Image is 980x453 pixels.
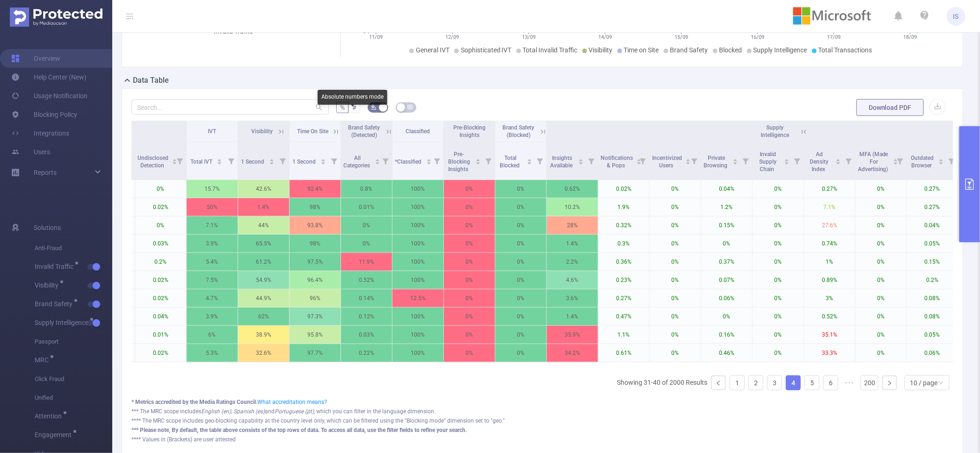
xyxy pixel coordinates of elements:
p: 0.16% [701,326,752,344]
div: Sort [938,158,944,163]
p: 98% [290,235,341,252]
i: Filter menu [379,142,392,180]
p: 0% [444,289,495,307]
p: 0.03% [135,235,186,252]
span: Brand Safety [670,46,708,54]
tspan: 14/09 [598,34,612,40]
p: 0% [135,216,186,234]
p: 0.01% [341,198,392,216]
span: Passport [35,332,112,351]
span: IS [953,7,959,26]
a: What accreditation means? [257,399,327,405]
p: 3.9% [187,308,238,325]
i: icon: caret-down [217,161,222,164]
a: Users [11,143,50,161]
p: 0% [135,180,186,198]
span: Private Browsing [704,155,729,169]
p: 100% [392,235,443,252]
i: Filter menu [739,142,752,180]
img: Protected Media [10,7,102,27]
p: 0% [753,180,804,198]
p: 0% [650,289,701,307]
p: 96.4% [290,271,341,289]
p: 0.89% [804,271,855,289]
span: MFA (Made For Advertising) [858,151,890,173]
span: Brand Safety [35,301,76,307]
p: 0% [495,235,546,252]
p: 0.27% [598,289,649,307]
div: Sort [172,158,177,163]
p: 0.2% [907,271,958,289]
i: icon: caret-up [579,158,584,160]
span: Invalid Traffic [35,263,77,270]
span: *Classified [395,158,423,165]
span: Visibility [251,128,273,135]
p: 0% [856,253,907,271]
p: 3.6% [547,289,598,307]
tspan: 12/09 [446,34,459,40]
i: icon: caret-up [527,158,532,160]
p: 0.02% [135,271,186,289]
p: 0.52% [341,271,392,289]
p: 0% [444,180,495,198]
i: Filter menu [585,142,598,180]
p: 0% [753,253,804,271]
p: 0.23% [598,271,649,289]
p: 0.01% [135,326,186,344]
p: 100% [392,198,443,216]
i: icon: left [716,381,721,386]
p: 0% [495,271,546,289]
p: 0% [650,198,701,216]
i: Filter menu [482,142,495,180]
i: Filter menu [945,142,958,180]
i: icon: caret-up [426,158,431,160]
p: 42.6% [238,180,289,198]
i: icon: caret-up [172,158,177,160]
p: 1.4% [547,308,598,325]
p: 0% [856,235,907,252]
p: 0.07% [701,271,752,289]
span: Sophisticated IVT [461,46,512,54]
p: 0.03% [341,326,392,344]
li: 6 [823,375,838,390]
p: 1.9% [598,198,649,216]
p: 0% [495,308,546,325]
p: 28% [547,216,598,234]
p: 6% [187,326,238,344]
p: 100% [392,271,443,289]
i: icon: caret-up [476,158,481,160]
a: 5 [805,376,819,390]
p: 0% [856,198,907,216]
p: 5.4% [187,253,238,271]
p: 0% [856,289,907,307]
p: 0% [495,253,546,271]
p: 1.1% [598,326,649,344]
p: 62% [238,308,289,325]
p: 0% [753,271,804,289]
p: 0.27% [907,180,958,198]
p: 0% [650,271,701,289]
p: 10.2% [547,198,598,216]
i: Filter menu [636,142,649,180]
p: 0.05% [907,235,958,252]
span: Attention [35,413,65,419]
div: Sort [375,158,380,163]
p: 0.02% [135,289,186,307]
p: 0.05% [907,326,958,344]
p: 3% [804,289,855,307]
i: icon: table [407,104,413,110]
p: 0% [495,326,546,344]
p: 0% [753,308,804,325]
p: 0.37% [701,253,752,271]
span: Classified [406,128,430,135]
li: Next Page [882,375,897,390]
span: Blocked [719,46,742,54]
a: Reports [34,163,57,182]
p: 100% [392,253,443,271]
p: 97.3% [290,308,341,325]
tspan: 13/09 [522,34,536,40]
i: icon: caret-up [733,158,738,160]
p: 12.5% [392,289,443,307]
p: 0% [444,198,495,216]
button: Download PDF [857,99,924,116]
